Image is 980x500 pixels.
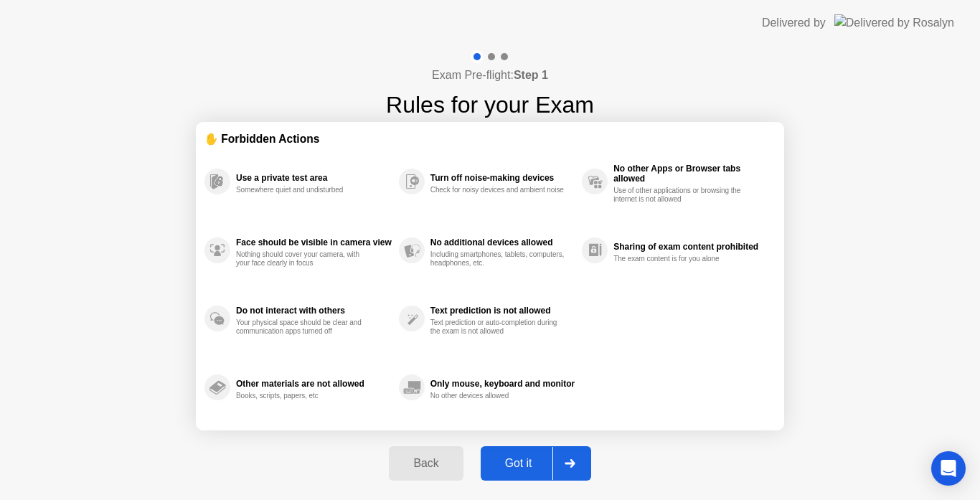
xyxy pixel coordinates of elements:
[613,164,768,184] div: No other Apps or Browser tabs allowed
[762,14,826,32] div: Delivered by
[485,457,552,470] div: Got it
[236,186,372,194] div: Somewhere quiet and undisturbed
[236,237,392,247] div: Face should be visible in camera view
[389,446,463,481] button: Back
[430,173,575,183] div: Turn off noise-making devices
[430,306,575,316] div: Text prediction is not allowed
[481,446,591,481] button: Got it
[393,457,458,470] div: Back
[613,255,749,263] div: The exam content is for you alone
[430,392,566,400] div: No other devices allowed
[432,67,548,84] h4: Exam Pre-flight:
[430,237,575,247] div: No additional devices allowed
[236,250,372,268] div: Nothing should cover your camera, with your face clearly in focus
[613,242,768,252] div: Sharing of exam content prohibited
[514,69,548,81] b: Step 1
[236,392,372,400] div: Books, scripts, papers, etc
[204,131,776,147] div: ✋ Forbidden Actions
[834,14,954,31] img: Delivered by Rosalyn
[236,319,372,336] div: Your physical space should be clear and communication apps turned off
[931,451,966,486] div: Open Intercom Messenger
[613,187,749,204] div: Use of other applications or browsing the internet is not allowed
[430,319,566,336] div: Text prediction or auto-completion during the exam is not allowed
[236,306,392,316] div: Do not interact with others
[386,88,594,122] h1: Rules for your Exam
[236,173,392,183] div: Use a private test area
[430,379,575,389] div: Only mouse, keyboard and monitor
[430,186,566,194] div: Check for noisy devices and ambient noise
[430,250,566,268] div: Including smartphones, tablets, computers, headphones, etc.
[236,379,392,389] div: Other materials are not allowed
